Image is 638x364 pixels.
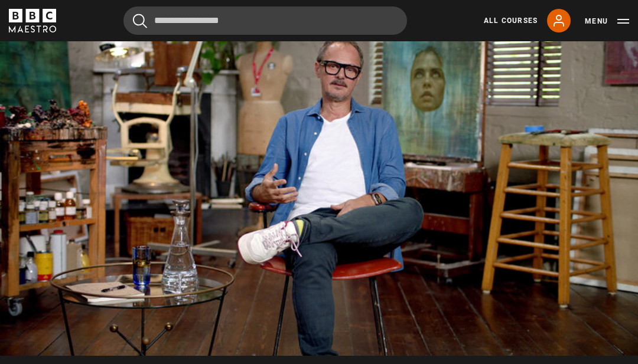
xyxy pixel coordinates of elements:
input: Search [123,6,407,35]
button: Submit the search query [133,14,147,28]
a: All Courses [484,15,538,26]
button: Toggle navigation [585,15,629,27]
svg: BBC Maestro [9,9,56,32]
